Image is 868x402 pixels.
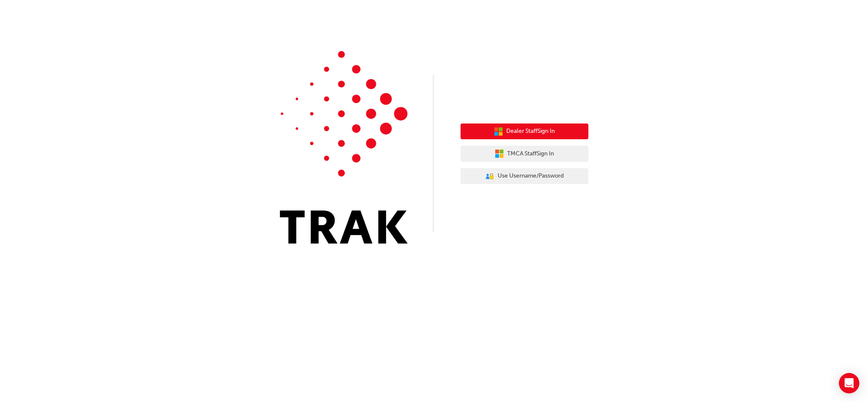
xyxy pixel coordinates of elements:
[508,149,554,159] span: TMCA Staff Sign In
[280,51,408,244] img: Trak
[461,168,588,184] button: Use Username/Password
[461,123,588,140] button: Dealer StaffSign In
[507,126,555,136] span: Dealer Staff Sign In
[461,146,588,162] button: TMCA StaffSign In
[498,171,564,181] span: Use Username/Password
[839,373,859,393] div: Open Intercom Messenger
